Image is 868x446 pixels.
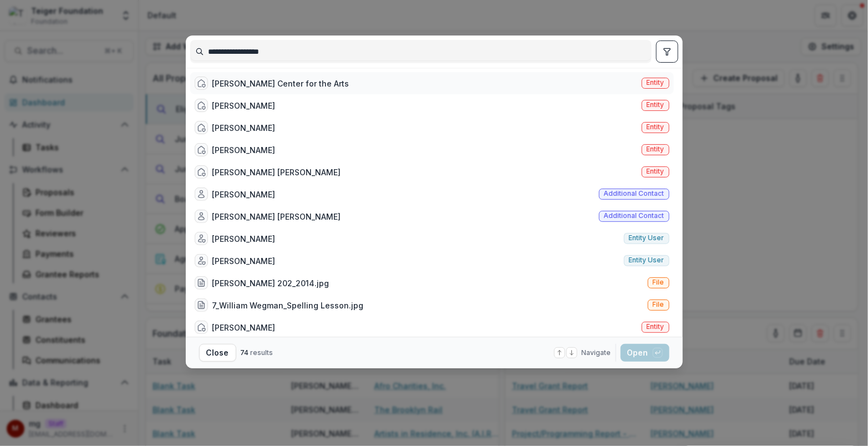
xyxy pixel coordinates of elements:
span: Entity user [629,234,664,242]
button: toggle filters [656,40,678,63]
span: Entity [647,323,664,331]
span: File [653,278,664,286]
div: [PERSON_NAME] Center for the Arts [212,78,349,89]
div: [PERSON_NAME] [212,189,276,200]
button: Open [621,344,669,362]
span: File [653,301,664,308]
span: Additional contact [604,190,664,197]
div: [PERSON_NAME] [212,122,276,134]
button: Close [199,344,236,362]
div: 7_William Wegman_Spelling Lesson.jpg [212,300,364,311]
div: [PERSON_NAME] [212,144,276,156]
div: [PERSON_NAME] 202_2014.jpg [212,277,329,289]
div: [PERSON_NAME] [212,322,276,333]
span: Additional contact [604,212,664,220]
span: results [251,348,273,357]
span: Entity [647,79,664,87]
span: Navigate [582,348,611,358]
div: [PERSON_NAME] [PERSON_NAME] [212,211,341,222]
div: [PERSON_NAME] [PERSON_NAME] [212,166,341,178]
span: Entity [647,123,664,131]
span: Entity user [629,256,664,264]
span: 74 [241,348,249,357]
span: Entity [647,101,664,109]
span: Entity [647,168,664,175]
div: [PERSON_NAME] [212,233,276,245]
div: [PERSON_NAME] [212,255,276,267]
span: Entity [647,145,664,153]
div: [PERSON_NAME] [212,100,276,111]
